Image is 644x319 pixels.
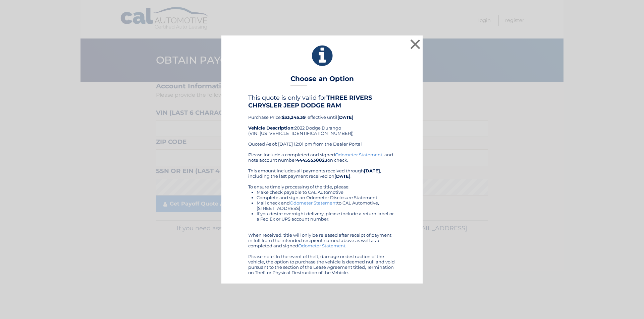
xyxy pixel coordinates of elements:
[282,114,306,120] b: $33,245.39
[248,94,396,152] div: Purchase Price: , effective until 2022 Dodge Durango (VIN: [US_VEHICLE_IDENTIFICATION_NUMBER]) Qu...
[248,94,372,109] b: THREE RIVERS CHRYSLER JEEP DODGE RAM
[248,152,396,275] div: Please include a completed and signed , and note account number on check. This amount includes al...
[296,157,327,163] b: 44455538823
[257,211,396,222] li: If you desire overnight delivery, please include a return label or a Fed Ex or UPS account number.
[248,94,396,109] h4: This quote is only valid for
[257,195,396,200] li: Complete and sign an Odometer Disclosure Statement
[364,168,380,173] b: [DATE]
[337,114,354,120] b: [DATE]
[257,200,396,211] li: Mail check and to CAL Automotive, [STREET_ADDRESS]
[409,37,422,51] button: ×
[290,75,354,86] h3: Choose an Option
[298,243,345,248] a: Odometer Statement
[334,173,351,179] b: [DATE]
[248,125,294,131] strong: Vehicle Description:
[335,152,382,157] a: Odometer Statement
[290,200,337,206] a: Odometer Statement
[257,189,396,195] li: Make check payable to CAL Automotive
